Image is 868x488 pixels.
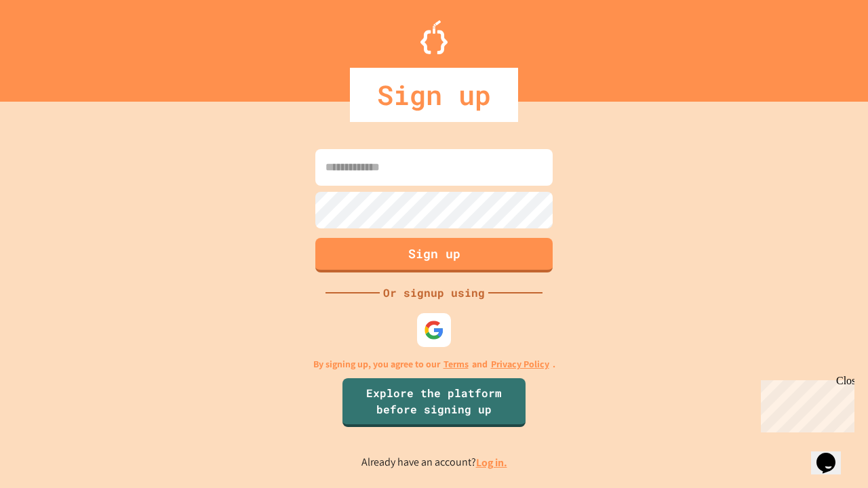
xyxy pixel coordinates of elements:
[443,357,469,371] a: Terms
[342,378,526,427] a: Explore the platform before signing up
[420,20,448,54] img: Logo.svg
[476,455,507,470] a: Log in.
[313,357,555,371] p: By signing up, you agree to our and .
[380,285,488,301] div: Or signup using
[491,357,549,371] a: Privacy Policy
[361,454,507,471] p: Already have an account?
[424,320,444,340] img: google-icon.svg
[755,375,854,432] iframe: chat widget
[5,5,94,86] div: Chat with us now!Close
[811,434,854,474] iframe: chat widget
[350,68,518,122] div: Sign up
[315,238,553,272] button: Sign up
